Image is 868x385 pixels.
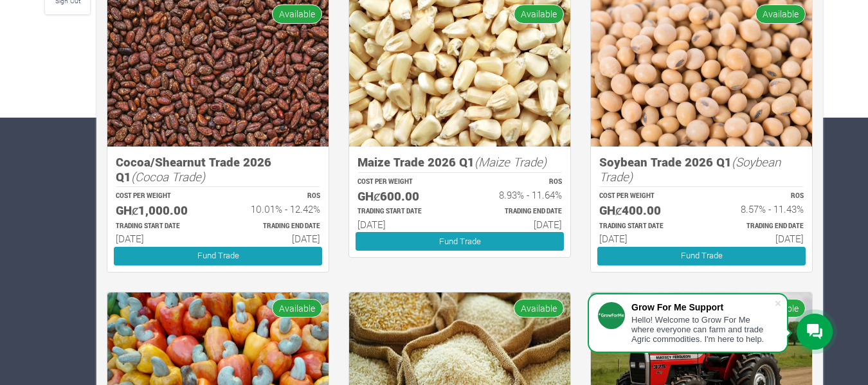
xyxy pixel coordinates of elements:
p: COST PER WEIGHT [599,192,690,201]
span: Available [514,299,564,318]
div: Grow For Me Support [631,302,774,312]
span: Available [755,4,806,23]
h6: [DATE] [713,233,804,244]
p: Estimated Trading Start Date [599,222,690,231]
i: (Soybean Trade) [599,154,781,184]
a: Fund Trade [597,247,806,265]
i: (Maize Trade) [475,154,547,170]
h5: Maize Trade 2026 Q1 [357,155,562,170]
p: ROS [230,192,320,201]
h6: [DATE] [471,219,562,230]
p: Estimated Trading Start Date [116,222,206,231]
p: Estimated Trading End Date [471,207,562,217]
a: Fund Trade [356,232,564,251]
h5: Soybean Trade 2026 Q1 [599,155,804,184]
h6: [DATE] [357,219,448,230]
h5: Cocoa/Shearnut Trade 2026 Q1 [116,155,320,184]
h6: 10.01% - 12.42% [230,203,320,215]
p: ROS [713,192,804,201]
p: COST PER WEIGHT [116,192,206,201]
h5: GHȼ1,000.00 [116,203,206,218]
p: Estimated Trading End Date [230,222,320,231]
a: Fund Trade [114,247,322,265]
h6: [DATE] [599,233,690,244]
span: Available [514,4,564,23]
h6: 8.93% - 11.64% [471,189,562,201]
div: Hello! Welcome to Grow For Me where everyone can farm and trade Agric commodities. I'm here to help. [631,315,774,344]
p: COST PER WEIGHT [357,177,448,187]
p: Estimated Trading Start Date [357,207,448,217]
p: Estimated Trading End Date [713,222,804,231]
h5: GHȼ400.00 [599,203,690,218]
h6: [DATE] [230,233,320,244]
span: Available [272,4,322,23]
span: Available [272,299,322,318]
p: ROS [471,177,562,187]
i: (Cocoa Trade) [131,168,205,184]
h6: [DATE] [116,233,206,244]
h6: 8.57% - 11.43% [713,203,804,215]
h5: GHȼ600.00 [357,189,448,204]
